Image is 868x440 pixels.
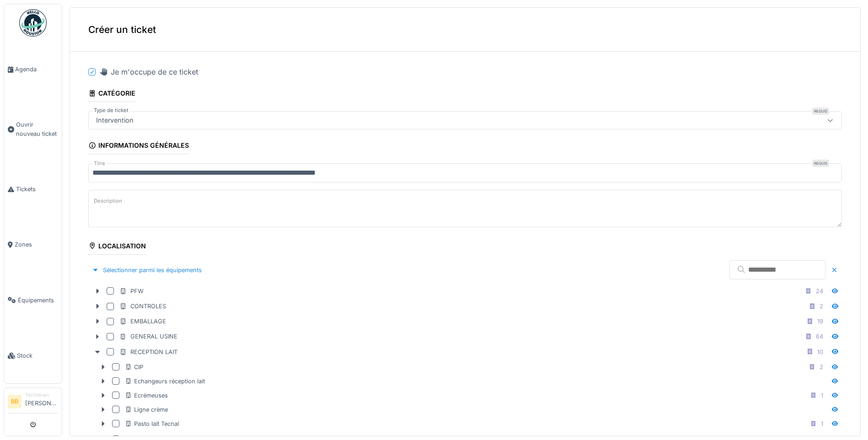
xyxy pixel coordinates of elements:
div: RECEPTION LAIT [119,348,178,356]
li: BB [8,395,22,408]
div: CONTROLES [119,302,166,311]
div: PFW [119,287,144,295]
div: Requis [812,107,829,115]
div: EMBALLAGE [119,317,166,326]
div: Intervention [92,115,137,125]
span: Équipements [18,296,58,305]
div: Ecrémeuses [125,391,168,400]
div: Informations générales [88,139,189,154]
a: Équipements [4,273,62,328]
a: Stock [4,328,62,383]
span: Zones [15,240,58,249]
label: Description [92,195,124,207]
div: CIP [125,363,143,371]
span: Agenda [15,65,58,74]
div: GENERAL USINE [119,332,178,341]
div: 2 [819,363,823,371]
a: BB Technicien[PERSON_NAME] [8,392,58,413]
div: Créer un ticket [70,8,860,52]
div: Echangeurs réception lait [125,377,205,386]
a: Agenda [4,42,62,97]
div: Catégorie [88,86,135,102]
a: Zones [4,217,62,272]
div: Ligne crème [125,405,168,414]
div: 24 [816,287,823,295]
div: Pasto lait Tecnal [125,419,179,428]
div: Localisation [88,239,146,255]
div: Technicien [25,392,58,398]
label: Titre [92,160,107,167]
a: Ouvrir nouveau ticket [4,97,62,161]
a: Tickets [4,161,62,217]
label: Type de ticket [92,107,130,114]
div: 2 [819,302,823,311]
div: 64 [816,332,823,341]
span: Tickets [16,185,58,193]
img: Badge_color-CXgf-gQk.svg [19,9,47,37]
div: Je m'occupe de ce ticket [99,66,198,77]
span: Stock [17,351,58,360]
li: [PERSON_NAME] [25,392,58,411]
div: 19 [817,317,823,326]
div: Sélectionner parmi les équipements [88,264,205,276]
div: 10 [817,348,823,356]
div: 1 [821,391,823,400]
span: Ouvrir nouveau ticket [16,120,58,138]
div: 1 [821,419,823,428]
div: Requis [812,160,829,167]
